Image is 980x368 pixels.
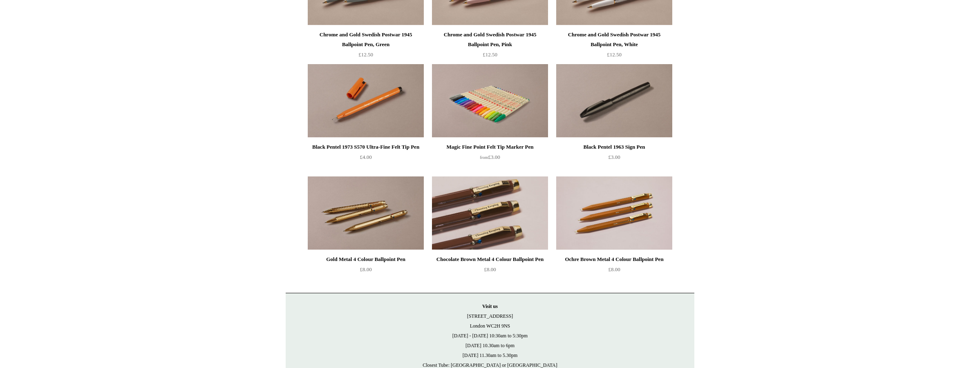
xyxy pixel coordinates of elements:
a: Black Pentel 1973 S570 Ultra-Fine Felt Tip Pen £4.00 [308,142,424,176]
div: Chrome and Gold Swedish Postwar 1945 Ballpoint Pen, Green [310,30,422,49]
div: Chrome and Gold Swedish Postwar 1945 Ballpoint Pen, White [558,30,670,49]
div: Ochre Brown Metal 4 Colour Ballpoint Pen [558,254,670,264]
img: Ochre Brown Metal 4 Colour Ballpoint Pen [556,176,672,250]
a: Gold Metal 4 Colour Ballpoint Pen £8.00 [308,254,424,288]
div: Gold Metal 4 Colour Ballpoint Pen [310,254,422,264]
div: Magic Fine Point Felt Tip Marker Pen [434,142,546,152]
a: Chocolate Brown Metal 4 Colour Ballpoint Pen £8.00 [432,254,548,288]
a: Ochre Brown Metal 4 Colour Ballpoint Pen £8.00 [556,254,672,288]
span: £12.50 [607,51,622,58]
a: Chrome and Gold Swedish Postwar 1945 Ballpoint Pen, White £12.50 [556,30,672,63]
span: £3.00 [608,154,620,160]
a: Magic Fine Point Felt Tip Marker Pen Magic Fine Point Felt Tip Marker Pen [432,64,548,138]
a: Black Pentel 1963 Sign Pen Black Pentel 1963 Sign Pen [556,64,672,138]
span: £8.00 [484,266,496,272]
a: Chrome and Gold Swedish Postwar 1945 Ballpoint Pen, Green £12.50 [308,30,424,63]
img: Chocolate Brown Metal 4 Colour Ballpoint Pen [432,176,548,250]
div: Chocolate Brown Metal 4 Colour Ballpoint Pen [434,254,546,264]
a: Ochre Brown Metal 4 Colour Ballpoint Pen Ochre Brown Metal 4 Colour Ballpoint Pen [556,176,672,250]
img: Black Pentel 1973 S570 Ultra-Fine Felt Tip Pen [308,64,424,138]
div: Black Pentel 1963 Sign Pen [558,142,670,152]
div: Black Pentel 1973 S570 Ultra-Fine Felt Tip Pen [310,142,422,152]
a: Magic Fine Point Felt Tip Marker Pen from£3.00 [432,142,548,176]
span: £4.00 [360,154,371,160]
span: from [480,155,488,160]
span: £12.50 [358,51,373,58]
img: Black Pentel 1963 Sign Pen [556,64,672,138]
span: £8.00 [608,266,620,272]
a: Black Pentel 1973 S570 Ultra-Fine Felt Tip Pen Black Pentel 1973 S570 Ultra-Fine Felt Tip Pen [308,64,424,138]
div: Chrome and Gold Swedish Postwar 1945 Ballpoint Pen, Pink [434,30,546,49]
img: Magic Fine Point Felt Tip Marker Pen [432,64,548,138]
span: £3.00 [480,154,500,160]
a: Black Pentel 1963 Sign Pen £3.00 [556,142,672,176]
a: Gold Metal 4 Colour Ballpoint Pen Gold Metal 4 Colour Ballpoint Pen [308,176,424,250]
a: Chrome and Gold Swedish Postwar 1945 Ballpoint Pen, Pink £12.50 [432,30,548,63]
a: Chocolate Brown Metal 4 Colour Ballpoint Pen Chocolate Brown Metal 4 Colour Ballpoint Pen [432,176,548,250]
img: Gold Metal 4 Colour Ballpoint Pen [308,176,424,250]
span: £12.50 [483,51,497,58]
span: £8.00 [360,266,371,272]
strong: Visit us [482,303,498,309]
